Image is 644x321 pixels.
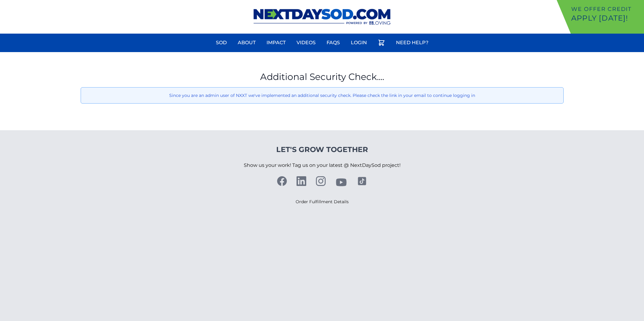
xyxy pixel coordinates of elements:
h1: Additional Security Check.... [81,71,564,82]
a: Sod [212,35,230,50]
p: We offer Credit [571,5,642,13]
a: Videos [293,35,319,50]
a: FAQs [323,35,344,50]
p: Apply [DATE]! [571,13,642,23]
a: Order Fulfillment Details [296,199,349,204]
h4: Let's Grow Together [244,145,401,154]
a: About [234,35,259,50]
p: Show us your work! Tag us on your latest @ NextDaySod project! [244,154,401,176]
a: Impact [263,35,289,50]
p: Since you are an admin user of NXXT we've implemented an additional security check. Please check ... [86,92,558,98]
a: Login [347,35,371,50]
a: Need Help? [392,35,432,50]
